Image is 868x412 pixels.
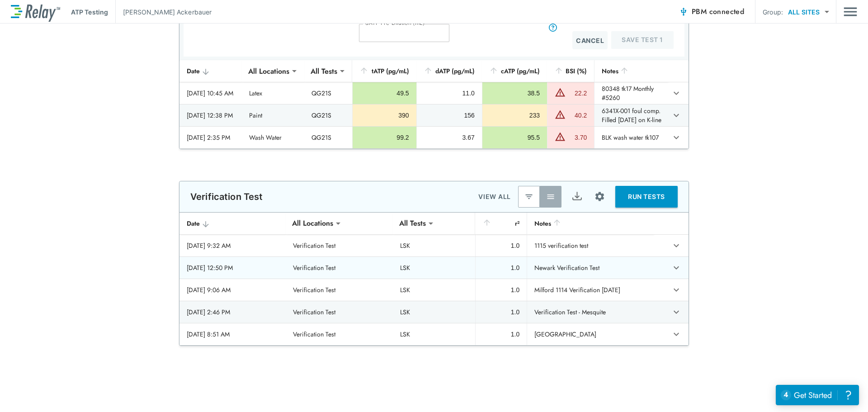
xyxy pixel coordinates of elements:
[490,133,540,142] div: 95.5
[242,62,296,80] div: All Locations
[393,214,432,232] div: All Tests
[483,308,519,317] div: 1.0
[709,6,745,17] span: connected
[844,3,857,20] img: Drawer Icon
[527,257,654,279] td: Newark Verification Test
[527,323,654,345] td: [GEOGRAPHIC_DATA]
[187,241,278,250] div: [DATE] 9:32 AM
[187,263,278,272] div: [DATE] 12:50 PM
[669,260,684,275] button: expand row
[844,3,857,20] button: Main menu
[675,3,748,21] button: PBM connected
[304,104,352,126] td: QG21S
[187,111,235,120] div: [DATE] 12:38 PM
[669,85,684,101] button: expand row
[478,191,511,202] p: VIEW ALL
[524,192,533,201] img: Latest
[572,31,608,49] button: Cancel
[527,301,654,323] td: Verification Test - Mesquite
[554,66,587,76] div: BSI (%)
[286,257,393,279] td: Verification Test
[483,285,519,294] div: 1.0
[187,133,235,142] div: [DATE] 2:35 PM
[669,304,684,320] button: expand row
[360,89,409,98] div: 49.5
[482,218,519,229] div: r²
[566,186,588,208] button: Export
[546,192,555,201] img: View All
[490,111,540,120] div: 233
[123,7,212,17] p: [PERSON_NAME] Ackerbauer
[615,186,678,208] button: RUN TESTS
[286,235,393,256] td: Verification Test
[286,301,393,323] td: Verification Test
[594,82,668,104] td: 80348 tk17 Monthly #5260
[776,385,859,405] iframe: Resource center
[286,214,340,232] div: All Locations
[594,104,668,126] td: 6341X-001 foul comp. Filled [DATE] on K-line
[424,111,475,120] div: 156
[534,218,646,229] div: Notes
[588,185,612,208] button: Site setup
[304,82,352,104] td: QG21S
[179,213,689,346] table: sticky table
[187,285,278,294] div: [DATE] 9:06 AM
[669,238,684,253] button: expand row
[483,241,519,250] div: 1.0
[393,235,475,256] td: LSK
[692,5,744,18] span: PBM
[187,308,278,317] div: [DATE] 2:46 PM
[555,87,566,98] img: Warning
[190,191,263,202] p: Verification Test
[179,60,242,82] th: Date
[242,82,304,104] td: Latex
[669,108,684,123] button: expand row
[359,66,409,76] div: tATP (pg/mL)
[71,7,108,17] p: ATP Testing
[527,279,654,301] td: Milford 1114 Verification [DATE]
[602,66,661,76] div: Notes
[669,327,684,342] button: expand row
[763,7,783,17] p: Group:
[286,323,393,345] td: Verification Test
[393,257,475,279] td: LSK
[555,109,566,120] img: Warning
[594,127,668,148] td: BLK wash water tk107
[679,7,688,16] img: Connected Icon
[483,263,519,272] div: 1.0
[568,133,587,142] div: 3.70
[242,127,304,148] td: Wash Water
[424,89,475,98] div: 11.0
[179,60,689,149] table: sticky table
[242,104,304,126] td: Paint
[568,89,587,98] div: 22.2
[187,89,235,98] div: [DATE] 10:45 AM
[360,111,409,120] div: 390
[571,191,583,202] img: Export Icon
[527,235,654,256] td: 1115 verification test
[179,213,286,235] th: Date
[393,279,475,301] td: LSK
[304,62,344,80] div: All Tests
[489,66,540,76] div: cATP (pg/mL)
[393,301,475,323] td: LSK
[669,130,684,145] button: expand row
[11,2,60,22] img: LuminUltra Relay
[360,133,409,142] div: 99.2
[594,191,605,202] img: Settings Icon
[555,131,566,142] img: Warning
[286,279,393,301] td: Verification Test
[669,282,684,298] button: expand row
[483,330,519,339] div: 1.0
[187,330,278,339] div: [DATE] 8:51 AM
[490,89,540,98] div: 38.5
[424,133,475,142] div: 3.67
[424,66,475,76] div: dATP (pg/mL)
[568,111,587,120] div: 40.2
[304,127,352,148] td: QG21S
[393,323,475,345] td: LSK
